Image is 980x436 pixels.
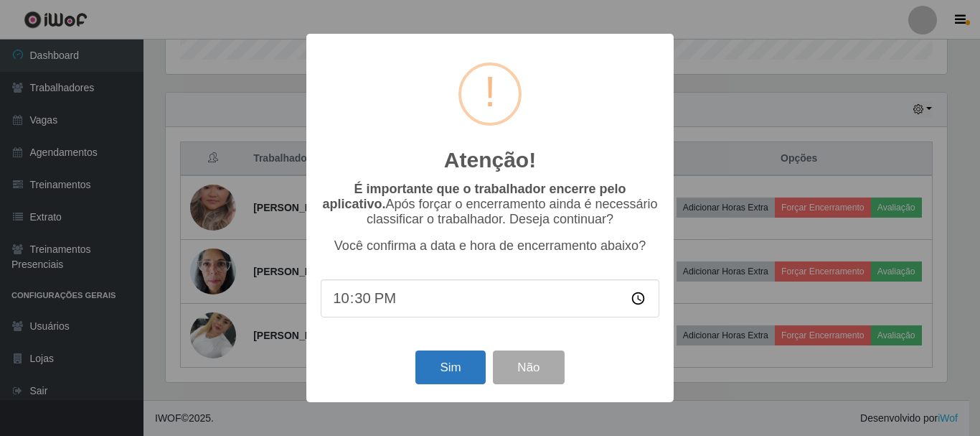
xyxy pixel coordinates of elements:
p: Após forçar o encerramento ainda é necessário classificar o trabalhador. Deseja continuar? [321,182,659,227]
b: É importante que o trabalhador encerre pelo aplicativo. [322,182,626,211]
p: Você confirma a data e hora de encerramento abaixo? [321,238,659,254]
button: Sim [415,351,485,384]
h2: Atenção! [444,147,536,173]
button: Não [493,351,564,384]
